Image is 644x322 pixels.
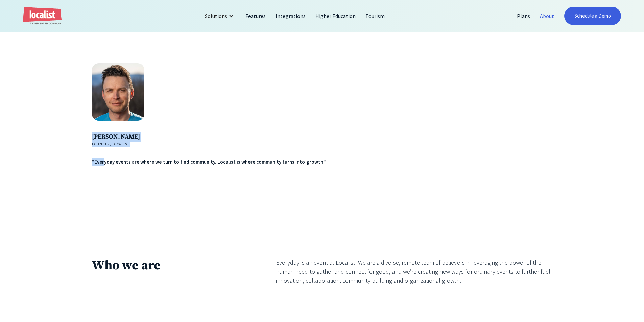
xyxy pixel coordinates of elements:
[200,8,241,24] div: Solutions
[361,8,390,24] a: Tourism
[92,132,326,142] h4: [PERSON_NAME]
[92,158,326,166] div: “Everyday events are where we turn to find community. Localist is where community turns into grow...
[23,7,62,25] a: home
[205,12,227,20] div: Solutions
[241,8,271,24] a: Features
[564,7,621,25] a: Schedule a Demo
[92,258,230,274] h1: Who we are
[92,63,144,121] img: Headshot
[535,8,559,24] a: About
[512,8,535,24] a: Plans
[92,142,326,147] h4: Founder, Localist
[276,258,552,285] div: Everyday is an event at Localist. We are a diverse, remote team of believers in leveraging the po...
[311,8,361,24] a: Higher Education
[271,8,310,24] a: Integrations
